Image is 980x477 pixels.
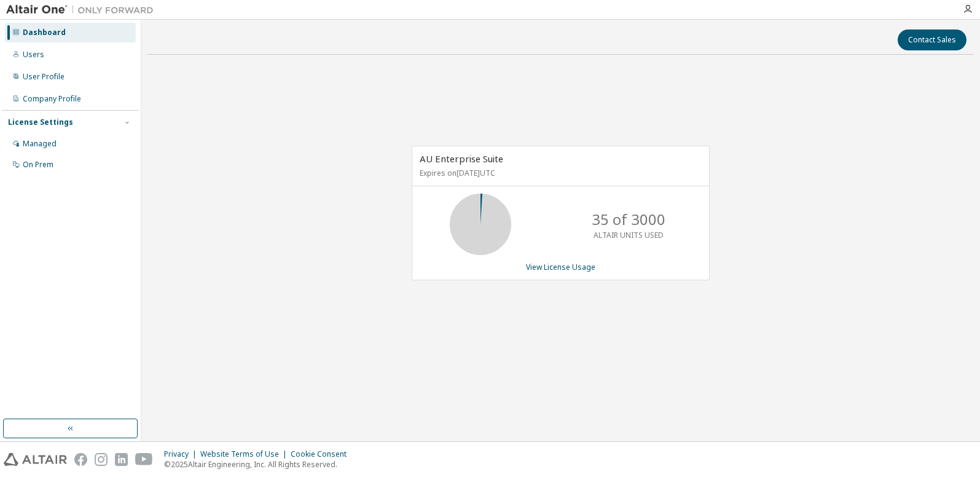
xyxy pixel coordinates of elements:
[420,152,503,165] span: AU Enterprise Suite
[23,50,44,60] div: Users
[95,453,108,466] img: instagram.svg
[74,453,87,466] img: facebook.svg
[291,449,354,459] div: Cookie Consent
[4,453,67,466] img: altair_logo.svg
[526,262,595,272] a: View License Usage
[420,168,699,178] p: Expires on [DATE] UTC
[6,4,160,16] img: Altair One
[23,94,81,104] div: Company Profile
[23,160,53,170] div: On Prem
[164,449,200,459] div: Privacy
[23,72,65,82] div: User Profile
[23,28,66,37] div: Dashboard
[115,453,128,466] img: linkedin.svg
[135,453,153,466] img: youtube.svg
[594,230,664,240] p: ALTAIR UNITS USED
[898,30,966,50] button: Contact Sales
[592,209,665,230] p: 35 of 3000
[23,139,57,149] div: Managed
[200,449,291,459] div: Website Terms of Use
[164,459,354,470] p: © 2025 Altair Engineering, Inc. All Rights Reserved.
[8,117,73,127] div: License Settings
